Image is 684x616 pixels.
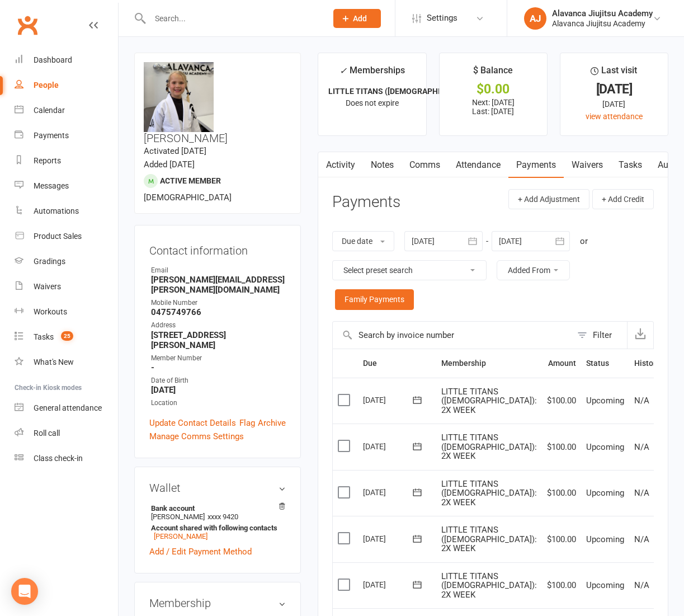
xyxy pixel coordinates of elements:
[572,322,627,349] button: Filter
[592,189,654,209] button: + Add Credit
[542,378,581,424] td: $100.00
[586,442,624,452] span: Upcoming
[586,396,624,406] span: Upcoming
[151,524,280,532] strong: Account shared with following contacts
[552,18,653,29] div: Alavanca Jiujitsu Academy
[15,350,118,375] a: What's New
[450,98,537,116] p: Next: [DATE] Last: [DATE]
[34,429,60,438] div: Roll call
[328,87,508,96] strong: LITTLE TITANS ([DEMOGRAPHIC_DATA]): 2X WEEK
[151,398,286,408] div: Location
[149,545,252,558] a: Add / Edit Payment Method
[149,240,286,257] h3: Contact information
[332,194,400,211] h3: Payments
[151,504,280,512] strong: Bank account
[586,534,624,544] span: Upcoming
[15,148,118,173] a: Reports
[448,152,508,178] a: Attendance
[15,123,118,148] a: Payments
[15,446,118,471] a: Class kiosk mode
[15,274,118,299] a: Waivers
[586,488,624,498] span: Upcoming
[497,260,570,280] button: Added From
[436,349,542,378] th: Membership
[591,63,637,83] div: Last visit
[15,325,118,350] a: Tasks 25
[570,83,658,95] div: [DATE]
[441,525,537,553] span: LITTLE TITANS ([DEMOGRAPHIC_DATA]): 2X WEEK
[450,83,537,95] div: $0.00
[570,98,658,110] div: [DATE]
[634,442,649,452] span: N/A
[151,307,286,317] strong: 0475749766
[149,430,244,443] a: Manage Comms Settings
[34,403,102,412] div: General attendance
[15,48,118,73] a: Dashboard
[151,275,286,295] strong: [PERSON_NAME][EMAIL_ADDRESS][PERSON_NAME][DOMAIN_NAME]
[402,152,448,178] a: Comms
[144,62,291,144] h3: [PERSON_NAME]
[15,224,118,249] a: Product Sales
[34,232,82,241] div: Product Sales
[151,353,286,364] div: Member Number
[542,349,581,378] th: Amount
[151,375,286,386] div: Date of Birth
[11,578,38,605] div: Open Intercom Messenger
[542,424,581,470] td: $100.00
[15,73,118,98] a: People
[34,81,59,90] div: People
[15,98,118,123] a: Calendar
[258,416,286,430] a: Archive
[339,65,347,76] i: ✓
[586,580,624,590] span: Upcoming
[524,7,546,30] div: AJ
[363,530,414,547] div: [DATE]
[151,385,286,395] strong: [DATE]
[34,55,72,64] div: Dashboard
[508,152,564,178] a: Payments
[34,454,83,463] div: Class check-in
[239,416,255,430] a: Flag
[634,488,649,498] span: N/A
[151,320,286,331] div: Address
[586,112,643,121] a: view attendance
[353,14,367,23] span: Add
[15,421,118,446] a: Roll call
[441,479,537,507] span: LITTLE TITANS ([DEMOGRAPHIC_DATA]): 2X WEEK
[34,106,65,115] div: Calendar
[333,9,381,28] button: Add
[318,152,363,178] a: Activity
[149,482,286,494] h3: Wallet
[441,571,537,600] span: LITTLE TITANS ([DEMOGRAPHIC_DATA]): 2X WEEK
[149,597,286,609] h3: Membership
[149,416,236,430] a: Update Contact Details
[144,192,232,203] span: [DEMOGRAPHIC_DATA]
[335,289,414,309] a: Family Payments
[151,363,286,373] strong: -
[15,396,118,421] a: General attendance kiosk mode
[154,532,207,540] a: [PERSON_NAME]
[332,231,394,251] button: Due date
[564,152,611,178] a: Waivers
[542,516,581,562] td: $100.00
[13,11,41,39] a: Clubworx
[634,396,649,406] span: N/A
[151,298,286,308] div: Mobile Number
[363,483,414,501] div: [DATE]
[363,152,402,178] a: Notes
[151,265,286,276] div: Email
[611,152,650,178] a: Tasks
[542,562,581,609] td: $100.00
[144,159,195,170] time: Added [DATE]
[34,156,61,165] div: Reports
[473,63,513,83] div: $ Balance
[593,328,612,342] div: Filter
[147,11,319,26] input: Search...
[441,387,537,415] span: LITTLE TITANS ([DEMOGRAPHIC_DATA]): 2X WEEK
[34,206,79,215] div: Automations
[34,307,67,316] div: Workouts
[542,470,581,516] td: $100.00
[358,349,436,378] th: Due
[207,512,238,521] span: xxxx 9420
[427,6,457,31] span: Settings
